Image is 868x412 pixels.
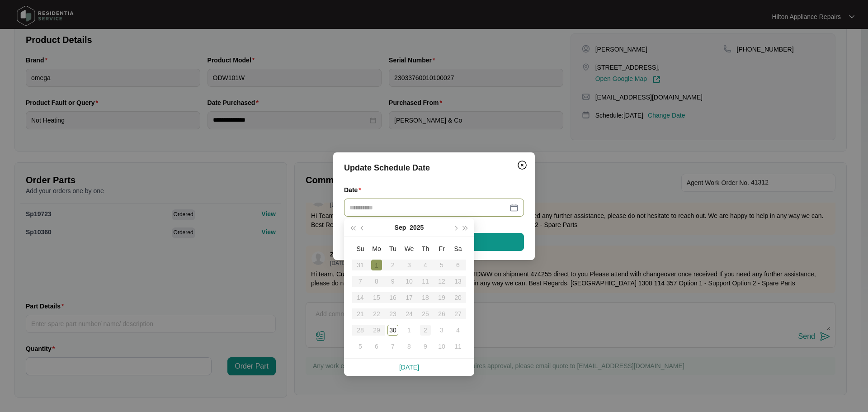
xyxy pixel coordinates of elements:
td: 2025-10-08 [401,338,417,355]
td: 2025-10-07 [385,338,401,355]
td: 2025-10-09 [417,338,434,355]
label: Date [344,185,365,194]
div: 11 [453,341,463,352]
th: Th [417,241,434,257]
td: 2025-10-02 [417,322,434,338]
div: 4 [453,325,463,336]
td: 2025-10-05 [352,338,368,355]
th: Tu [385,241,401,257]
a: [DATE] [399,364,419,371]
div: 6 [371,341,382,352]
button: 2025 [410,218,424,237]
div: 9 [420,341,431,352]
td: 2025-10-11 [450,338,466,355]
div: 5 [355,341,366,352]
div: 8 [404,341,415,352]
div: 7 [387,341,398,352]
img: closeCircle [517,160,528,170]
button: Sep [395,218,406,237]
td: 2025-10-04 [450,322,466,338]
div: 30 [387,325,398,336]
td: 2025-09-30 [385,322,401,338]
th: Mo [368,241,385,257]
td: 2025-10-10 [434,338,450,355]
th: Sa [450,241,466,257]
input: Date [349,203,508,213]
th: Fr [434,241,450,257]
th: Su [352,241,368,257]
td: 2025-10-06 [368,338,385,355]
th: We [401,241,417,257]
div: 2 [420,325,431,336]
td: 2025-10-01 [401,322,417,338]
button: Close [515,158,529,172]
td: 2025-10-03 [434,322,450,338]
div: 3 [436,325,447,336]
div: 10 [436,341,447,352]
div: 1 [404,325,415,336]
div: Update Schedule Date [344,161,524,174]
